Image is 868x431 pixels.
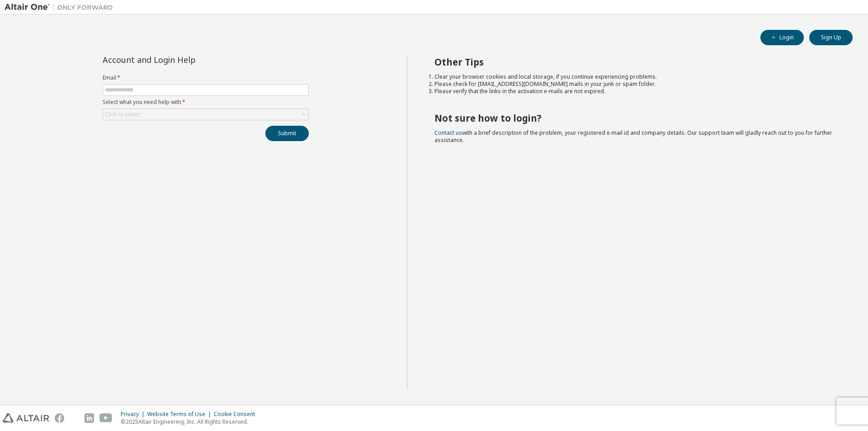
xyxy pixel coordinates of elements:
div: Account and Login Help [103,56,268,63]
div: Privacy [121,411,147,418]
img: linkedin.svg [85,413,94,423]
img: Altair One [5,3,118,12]
button: Sign Up [809,30,853,45]
li: Clear your browser cookies and local storage, if you continue experiencing problems. [434,73,837,81]
img: facebook.svg [55,413,64,423]
label: Select what you need help with [103,99,309,106]
button: Login [760,30,804,45]
h2: Other Tips [434,56,837,68]
img: altair_logo.svg [3,413,49,423]
div: Click to select [105,111,140,118]
h2: Not sure how to login? [434,112,837,124]
img: youtube.svg [99,413,113,423]
span: with a brief description of the problem, your registered e-mail id and company details. Our suppo... [434,129,832,144]
button: Submit [265,126,309,141]
a: Contact us [434,129,462,137]
li: Please verify that the links in the activation e-mails are not expired. [434,88,837,95]
label: Email [103,74,309,81]
div: Website Terms of Use [147,411,214,418]
div: Cookie Consent [214,411,260,418]
li: Please check for [EMAIL_ADDRESS][DOMAIN_NAME] mails in your junk or spam folder. [434,81,837,88]
div: Click to select [103,109,308,120]
p: © 2025 Altair Engineering, Inc. All Rights Reserved. [121,418,260,426]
